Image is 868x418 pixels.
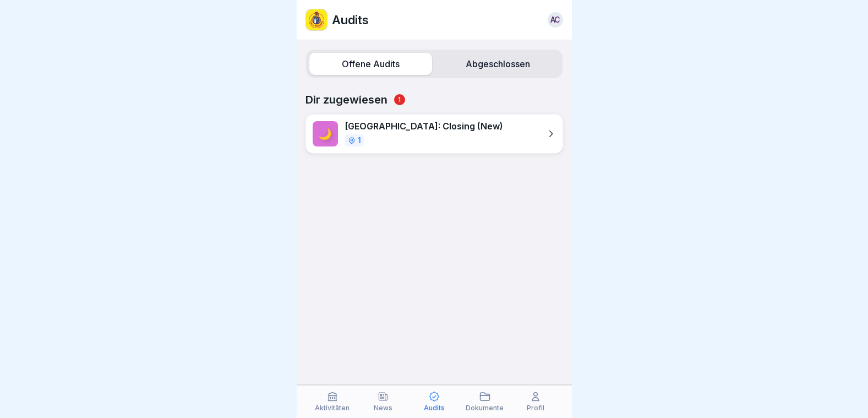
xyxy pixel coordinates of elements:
[315,404,350,412] p: Aktivitäten
[548,12,563,28] a: AC
[358,137,361,144] p: 1
[436,53,559,75] label: Abgeschlossen
[305,93,563,106] p: Dir zugewiesen
[332,13,369,27] p: Audits
[527,404,544,412] p: Profil
[305,114,563,154] a: 🌙[GEOGRAPHIC_DATA]: Closing (New)1
[466,404,504,412] p: Dokumente
[424,404,445,412] p: Audits
[394,94,405,105] span: 1
[345,121,503,132] p: [GEOGRAPHIC_DATA]: Closing (New)
[309,53,432,75] label: Offene Audits
[306,9,327,30] img: loco.jpg
[374,404,392,412] p: News
[313,121,338,146] div: 🌙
